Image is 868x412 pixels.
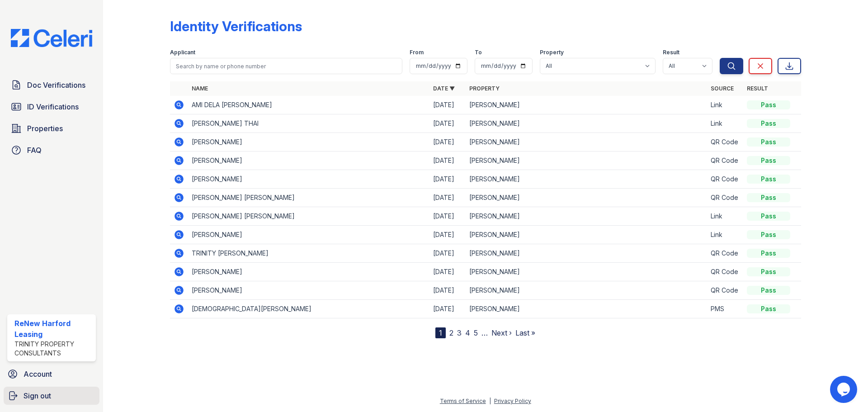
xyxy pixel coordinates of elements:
[24,369,52,379] span: Account
[188,189,429,207] td: [PERSON_NAME] [PERSON_NAME]
[466,244,707,263] td: [PERSON_NAME]
[429,133,466,152] td: [DATE]
[491,328,512,337] a: Next ›
[192,85,208,92] a: Name
[747,230,790,239] div: Pass
[429,226,466,244] td: [DATE]
[188,207,429,226] td: [PERSON_NAME] [PERSON_NAME]
[469,85,500,92] a: Property
[707,96,743,114] td: Link
[188,96,429,114] td: AMI DELA [PERSON_NAME]
[466,189,707,207] td: [PERSON_NAME]
[188,226,429,244] td: [PERSON_NAME]
[747,212,790,221] div: Pass
[27,80,85,90] span: Doc Verifications
[466,281,707,300] td: [PERSON_NAME]
[707,207,743,226] td: Link
[466,170,707,189] td: [PERSON_NAME]
[830,376,859,403] iframe: chat widget
[747,156,790,165] div: Pass
[747,137,790,147] div: Pass
[188,114,429,133] td: [PERSON_NAME] THAI
[27,145,42,156] span: FAQ
[429,114,466,133] td: [DATE]
[707,263,743,281] td: QR Code
[475,49,482,56] label: To
[540,49,564,56] label: Property
[7,141,96,159] a: FAQ
[747,193,790,202] div: Pass
[747,85,768,92] a: Result
[707,152,743,170] td: QR Code
[429,152,466,170] td: [DATE]
[410,49,424,56] label: From
[14,318,92,340] div: ReNew Harford Leasing
[466,133,707,152] td: [PERSON_NAME]
[435,327,446,338] div: 1
[747,304,790,313] div: Pass
[489,398,491,404] div: |
[466,152,707,170] td: [PERSON_NAME]
[466,226,707,244] td: [PERSON_NAME]
[429,96,466,114] td: [DATE]
[170,58,402,74] input: Search by name or phone number
[188,152,429,170] td: [PERSON_NAME]
[707,226,743,244] td: Link
[747,100,790,109] div: Pass
[4,365,99,383] a: Account
[707,114,743,133] td: Link
[440,398,486,404] a: Terms of Service
[188,300,429,318] td: [DEMOGRAPHIC_DATA][PERSON_NAME]
[7,119,96,137] a: Properties
[7,98,96,116] a: ID Verifications
[707,133,743,152] td: QR Code
[747,286,790,295] div: Pass
[188,170,429,189] td: [PERSON_NAME]
[466,207,707,226] td: [PERSON_NAME]
[188,263,429,281] td: [PERSON_NAME]
[707,244,743,263] td: QR Code
[4,29,99,47] img: CE_Logo_Blue-a8612792a0a2168367f1c8372b55b34899dd931a85d93a1a3d3e32e68fde9ad4.png
[170,18,302,34] div: Identity Verifications
[466,114,707,133] td: [PERSON_NAME]
[747,249,790,258] div: Pass
[4,387,99,405] a: Sign out
[429,281,466,300] td: [DATE]
[14,340,92,358] div: Trinity Property Consultants
[24,390,51,401] span: Sign out
[707,189,743,207] td: QR Code
[170,49,195,56] label: Applicant
[429,263,466,281] td: [DATE]
[466,96,707,114] td: [PERSON_NAME]
[747,175,790,184] div: Pass
[188,244,429,263] td: TRINITY [PERSON_NAME]
[707,300,743,318] td: PMS
[433,85,455,92] a: Date ▼
[429,300,466,318] td: [DATE]
[449,328,453,337] a: 2
[429,189,466,207] td: [DATE]
[429,244,466,263] td: [DATE]
[27,123,63,134] span: Properties
[7,76,96,94] a: Doc Verifications
[188,133,429,152] td: [PERSON_NAME]
[429,207,466,226] td: [DATE]
[515,328,535,337] a: Last »
[466,263,707,281] td: [PERSON_NAME]
[481,327,488,338] span: …
[494,398,531,404] a: Privacy Policy
[747,119,790,128] div: Pass
[663,49,679,56] label: Result
[27,101,79,112] span: ID Verifications
[188,281,429,300] td: [PERSON_NAME]
[474,328,478,337] a: 5
[466,300,707,318] td: [PERSON_NAME]
[747,267,790,276] div: Pass
[429,170,466,189] td: [DATE]
[707,170,743,189] td: QR Code
[457,328,462,337] a: 3
[465,328,470,337] a: 4
[707,281,743,300] td: QR Code
[711,85,734,92] a: Source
